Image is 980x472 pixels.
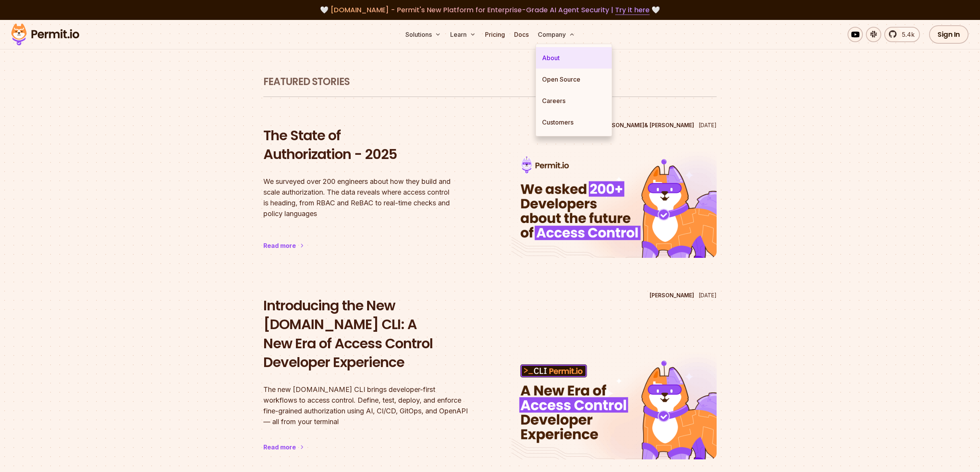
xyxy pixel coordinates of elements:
[263,118,717,273] a: The State of Authorization - 2025[PERSON_NAME]& [PERSON_NAME][DATE]The State of Authorization - 2...
[263,241,296,250] div: Read more
[8,21,83,48] img: Permit logo
[615,5,650,15] a: Try it here
[699,292,717,298] time: [DATE]
[929,25,969,44] a: Sign In
[535,27,578,42] button: Company
[330,5,650,15] span: [DOMAIN_NAME] - Permit's New Platform for Enterprise-Grade AI Agent Security |
[263,296,469,372] h2: Introducing the New [DOMAIN_NAME] CLI: A New Era of Access Control Developer Experience
[263,384,469,427] p: The new [DOMAIN_NAME] CLI brings developer-first workflows to access control. Define, test, deplo...
[897,30,915,39] span: 5.4k
[482,27,508,42] a: Pricing
[600,121,694,129] p: [PERSON_NAME] & [PERSON_NAME]
[884,27,920,42] a: 5.4k
[511,151,717,258] img: The State of Authorization - 2025
[263,442,296,452] div: Read more
[536,90,612,111] a: Careers
[650,292,694,299] p: [PERSON_NAME]
[263,176,469,219] p: We surveyed over 200 engineers about how they build and scale authorization. The data reveals whe...
[402,27,444,42] button: Solutions
[536,47,612,69] a: About
[536,69,612,90] a: Open Source
[263,75,717,89] h1: Featured Stories
[447,27,479,42] button: Learn
[511,27,532,42] a: Docs
[18,5,962,15] div: 🤍 🤍
[536,111,612,133] a: Customers
[699,122,717,128] time: [DATE]
[263,126,469,164] h2: The State of Authorization - 2025
[511,352,717,459] img: Introducing the New Permit.io CLI: A New Era of Access Control Developer Experience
